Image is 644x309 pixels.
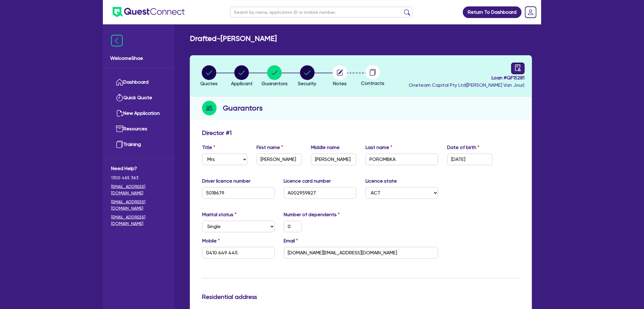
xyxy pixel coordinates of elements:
[200,81,218,86] span: Quotes
[202,129,232,136] h3: Director # 1
[111,184,166,196] a: [EMAIL_ADDRESS][DOMAIN_NAME]
[261,65,288,88] button: Guarantors
[366,177,397,185] label: Licence state
[190,34,277,43] h2: Drafted - [PERSON_NAME]
[111,175,166,181] span: 1300 465 363
[261,81,288,86] span: Guarantors
[409,82,525,88] span: Oneteam Capital Pty Ltd ( [PERSON_NAME] Van Jour )
[116,141,123,148] img: training
[284,177,331,185] label: Licence card number
[463,6,522,18] a: Return To Dashboard
[515,64,521,71] span: audit
[361,80,384,86] span: Contracts
[202,101,217,115] img: step-icon
[111,137,166,152] a: Training
[111,121,166,137] a: Resources
[116,110,123,117] img: new-application
[111,199,166,212] a: [EMAIL_ADDRESS][DOMAIN_NAME]
[200,65,218,88] button: Quotes
[447,144,480,151] label: Date of birth
[202,293,520,300] h3: Residential address
[111,165,166,172] span: Need Help?
[113,7,185,17] img: quest-connect-logo-blue
[332,65,348,88] button: Notes
[366,144,392,151] label: Last name
[257,144,283,151] label: First name
[298,81,317,86] span: Security
[111,106,166,121] a: New Application
[111,214,166,227] a: [EMAIL_ADDRESS][DOMAIN_NAME]
[284,211,340,218] label: Number of dependents
[111,90,166,106] a: Quick Quote
[298,65,317,88] button: Security
[110,55,167,62] span: Welcome Shae
[111,35,123,46] img: icon-menu-close
[284,237,298,245] label: Email
[231,65,253,88] button: Applicant
[231,81,253,86] span: Applicant
[111,75,166,90] a: Dashboard
[202,144,215,151] label: Title
[202,237,220,245] label: Mobile
[116,94,123,101] img: quick-quote
[230,7,413,17] input: Search by name, application ID or mobile number...
[202,177,250,185] label: Driver licence number
[202,211,236,218] label: Marital status
[333,81,347,86] span: Notes
[223,103,263,114] h2: Guarantors
[409,74,525,82] span: Loan # QF15281
[447,154,493,165] input: DD / MM / YYYY
[311,144,340,151] label: Middle name
[511,63,525,74] a: audit
[523,4,539,20] a: Dropdown toggle
[116,125,123,133] img: resources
